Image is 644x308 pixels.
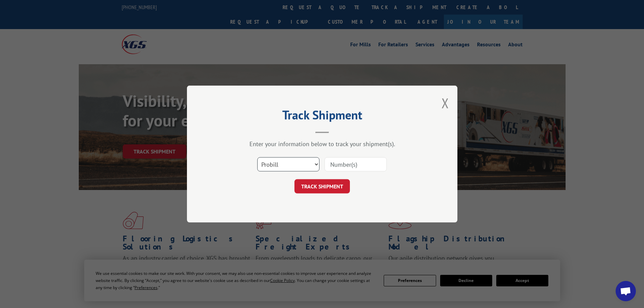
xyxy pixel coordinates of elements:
[221,110,424,123] h2: Track Shipment
[221,140,424,148] div: Enter your information below to track your shipment(s).
[325,157,387,171] input: Number(s)
[442,94,449,112] button: Close modal
[294,179,350,193] button: TRACK SHIPMENT
[616,281,636,301] div: Open chat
